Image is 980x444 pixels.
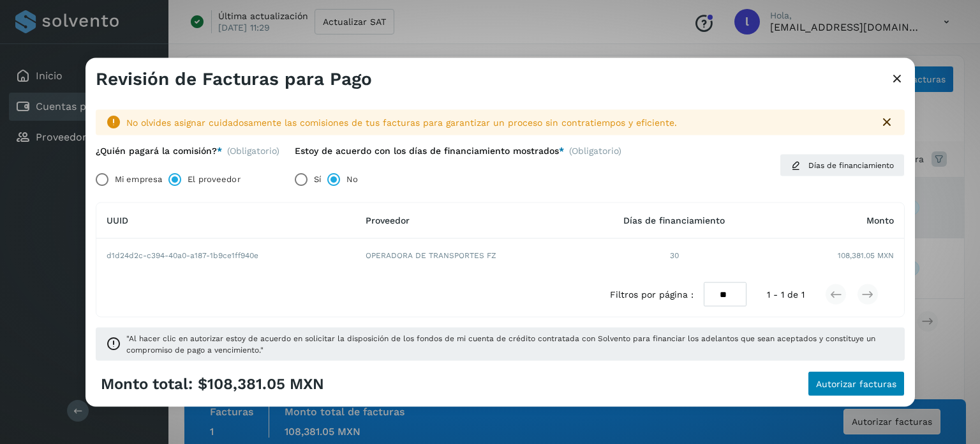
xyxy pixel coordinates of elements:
[346,166,358,192] label: No
[295,146,564,157] label: Estoy de acuerdo con los días de financiamiento mostrados
[227,146,279,157] span: (Obligatorio)
[314,166,321,192] label: Sí
[366,215,410,226] span: Proveedor
[96,146,222,157] label: ¿Quién pagará la comisión?
[198,375,324,394] span: $108,381.05 MXN
[838,249,894,261] span: 108,381.05 MXN
[767,287,805,301] span: 1 - 1 de 1
[569,146,621,162] span: (Obligatorio)
[96,68,372,89] h3: Revisión de Facturas para Pago
[126,333,895,356] span: "Al hacer clic en autorizar estoy de acuerdo en solicitar la disposición de los fondos de mi cuen...
[623,215,725,226] span: Días de financiamiento
[808,371,905,397] button: Autorizar facturas
[583,238,766,272] td: 30
[96,238,355,272] td: d1d24d2c-c394-40a0-a187-1b9ce1ff940e
[107,215,128,226] span: UUID
[808,159,894,171] span: Días de financiamiento
[115,166,162,192] label: Mi empresa
[816,379,896,388] span: Autorizar facturas
[188,166,240,192] label: El proveedor
[780,153,905,176] button: Días de financiamiento
[355,238,583,272] td: OPERADORA DE TRANSPORTES FZ
[866,215,894,226] span: Monto
[126,116,869,129] div: No olvides asignar cuidadosamente las comisiones de tus facturas para garantizar un proceso sin c...
[101,375,193,394] span: Monto total:
[610,287,694,301] span: Filtros por página :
